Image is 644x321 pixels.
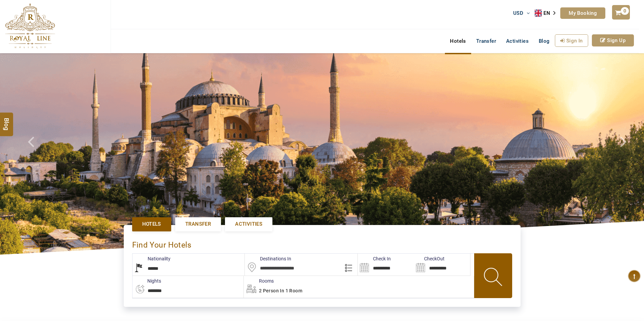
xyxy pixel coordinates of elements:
[501,34,534,48] a: Activities
[612,53,644,255] a: Check next image
[2,118,11,123] span: Blog
[358,255,391,262] label: Check In
[534,34,555,48] a: Blog
[535,8,560,18] aside: Language selected: English
[235,221,262,228] span: Activities
[259,288,302,293] span: 2 Person in 1 Room
[560,7,605,19] a: My Booking
[132,255,171,262] label: Nationality
[225,217,272,231] a: Activities
[245,255,291,262] label: Destinations In
[612,5,630,20] a: 0
[5,3,55,49] img: The Royal Line Holidays
[445,34,471,48] a: Hotels
[513,10,523,16] span: USD
[132,217,171,231] a: Hotels
[539,38,550,44] span: Blog
[535,8,560,18] div: Language
[185,221,211,228] span: Transfer
[175,217,221,231] a: Transfer
[414,254,470,276] input: Search
[358,254,414,276] input: Search
[132,278,161,284] label: nights
[621,7,629,15] span: 0
[142,221,161,228] span: Hotels
[471,34,501,48] a: Transfer
[535,8,560,18] a: EN
[592,34,634,46] a: Sign Up
[414,255,445,262] label: CheckOut
[555,34,588,47] a: Sign In
[244,278,274,284] label: Rooms
[132,233,512,253] div: Find Your Hotels
[19,53,51,255] a: Check next prev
